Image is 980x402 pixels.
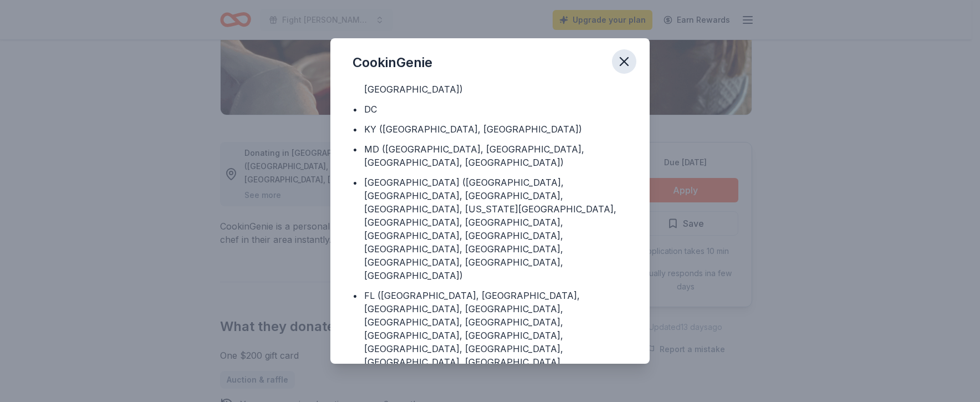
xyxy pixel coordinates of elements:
div: • [353,289,358,302]
div: • [353,143,358,156]
div: CookinGenie [353,54,432,72]
div: KY ([GEOGRAPHIC_DATA], [GEOGRAPHIC_DATA]) [364,123,582,136]
div: • [353,123,358,136]
div: FL ([GEOGRAPHIC_DATA], [GEOGRAPHIC_DATA], [GEOGRAPHIC_DATA], [GEOGRAPHIC_DATA], [GEOGRAPHIC_DATA]... [364,289,627,395]
div: [GEOGRAPHIC_DATA] ([GEOGRAPHIC_DATA], [GEOGRAPHIC_DATA], [GEOGRAPHIC_DATA], [GEOGRAPHIC_DATA], [U... [364,176,627,282]
div: MD ([GEOGRAPHIC_DATA], [GEOGRAPHIC_DATA], [GEOGRAPHIC_DATA], [GEOGRAPHIC_DATA]) [364,143,627,169]
div: • [353,103,358,116]
div: • [353,176,358,189]
div: DC [364,103,377,116]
